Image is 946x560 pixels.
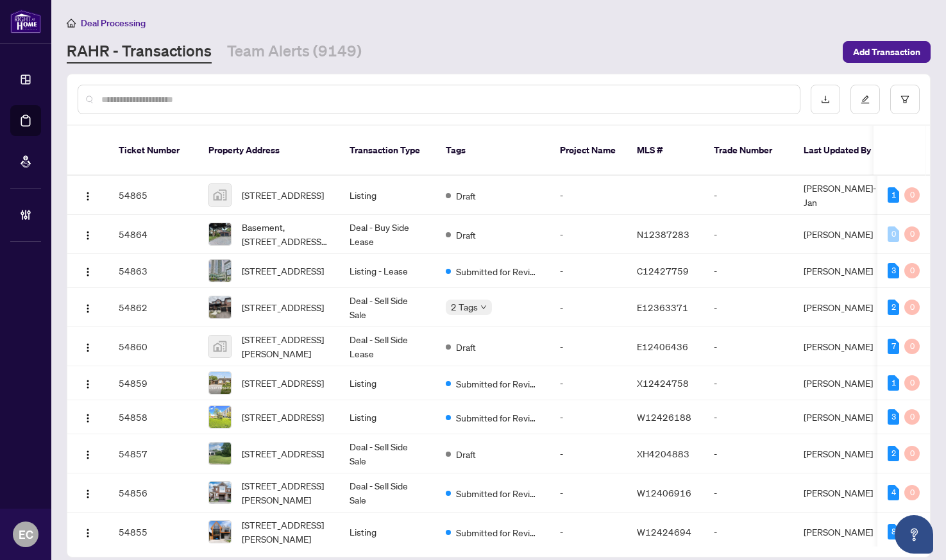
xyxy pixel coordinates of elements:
[242,264,324,278] span: [STREET_ADDRESS]
[83,343,93,353] img: Logo
[904,226,920,242] div: 0
[108,327,198,366] td: 54860
[704,215,793,254] td: -
[209,521,231,543] img: thumbnail-img
[242,300,324,314] span: [STREET_ADDRESS]
[339,288,435,327] td: Deal - Sell Side Sale
[637,301,688,313] span: E12363371
[339,473,435,513] td: Deal - Sell Side Sale
[209,184,231,206] img: thumbnail-img
[339,327,435,366] td: Deal - Sell Side Lease
[67,19,76,28] span: home
[888,524,899,539] div: 8
[550,434,627,473] td: -
[108,288,198,327] td: 54862
[637,448,689,459] span: XH4204883
[904,339,920,354] div: 0
[242,479,329,507] span: [STREET_ADDRESS][PERSON_NAME]
[890,85,920,114] button: filter
[242,332,329,361] span: [STREET_ADDRESS][PERSON_NAME]
[637,341,688,352] span: E12406436
[78,407,98,427] button: Logo
[209,372,231,394] img: thumbnail-img
[19,525,33,543] span: EC
[83,230,93,241] img: Logo
[108,400,198,434] td: 54858
[853,42,920,62] span: Add Transaction
[78,185,98,205] button: Logo
[339,513,435,552] td: Listing
[704,473,793,513] td: -
[550,215,627,254] td: -
[456,340,476,354] span: Draft
[888,485,899,500] div: 4
[550,254,627,288] td: -
[550,513,627,552] td: -
[227,40,362,64] a: Team Alerts (9149)
[637,526,691,538] span: W12424694
[793,434,890,473] td: [PERSON_NAME]
[209,335,231,357] img: thumbnail-img
[637,487,691,498] span: W12406916
[242,188,324,202] span: [STREET_ADDRESS]
[704,400,793,434] td: -
[793,126,890,176] th: Last Updated By
[83,413,93,423] img: Logo
[843,41,931,63] button: Add Transaction
[456,377,539,391] span: Submitted for Review
[895,515,933,554] button: Open asap
[888,226,899,242] div: 0
[900,95,909,104] span: filter
[704,327,793,366] td: -
[480,304,487,310] span: down
[339,254,435,288] td: Listing - Lease
[78,443,98,464] button: Logo
[83,191,93,201] img: Logo
[10,10,41,33] img: logo
[904,409,920,425] div: 0
[78,297,98,318] button: Logo
[78,482,98,503] button: Logo
[904,446,920,461] div: 0
[550,288,627,327] td: -
[209,443,231,464] img: thumbnail-img
[550,400,627,434] td: -
[704,513,793,552] td: -
[108,176,198,215] td: 54865
[888,300,899,315] div: 2
[456,486,539,500] span: Submitted for Review
[108,434,198,473] td: 54857
[83,303,93,314] img: Logo
[83,267,93,277] img: Logo
[209,223,231,245] img: thumbnail-img
[83,528,93,538] img: Logo
[108,215,198,254] td: 54864
[888,263,899,278] div: 3
[821,95,830,104] span: download
[456,189,476,203] span: Draft
[793,288,890,327] td: [PERSON_NAME]
[704,176,793,215] td: -
[888,409,899,425] div: 3
[67,40,212,64] a: RAHR - Transactions
[793,254,890,288] td: [PERSON_NAME]
[81,17,146,29] span: Deal Processing
[242,518,329,546] span: [STREET_ADDRESS][PERSON_NAME]
[904,375,920,391] div: 0
[78,260,98,281] button: Logo
[83,379,93,389] img: Logo
[550,366,627,400] td: -
[811,85,840,114] button: download
[456,525,539,539] span: Submitted for Review
[888,187,899,203] div: 1
[888,339,899,354] div: 7
[793,215,890,254] td: [PERSON_NAME]
[704,434,793,473] td: -
[198,126,339,176] th: Property Address
[83,489,93,499] img: Logo
[242,376,324,390] span: [STREET_ADDRESS]
[550,327,627,366] td: -
[108,513,198,552] td: 54855
[456,228,476,242] span: Draft
[339,400,435,434] td: Listing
